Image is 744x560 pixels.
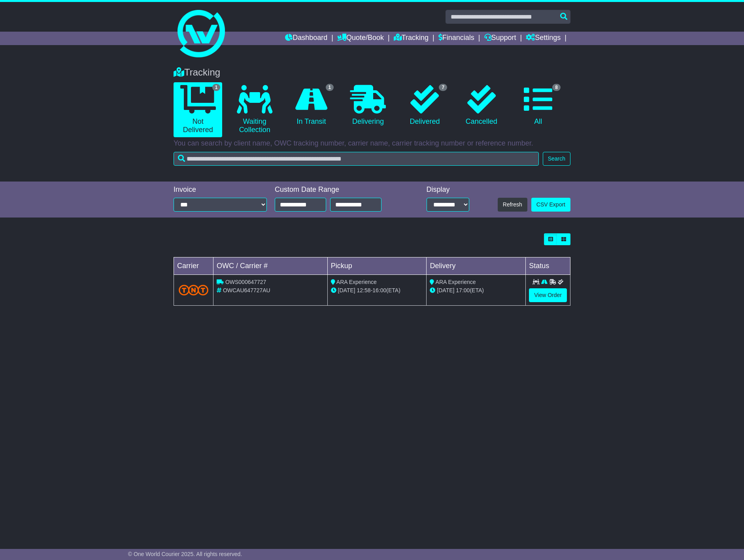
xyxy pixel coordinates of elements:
span: 1 [212,84,221,91]
a: Support [484,32,516,45]
button: Refresh [498,198,527,212]
span: [DATE] [338,287,355,293]
span: ARA Experience [436,279,476,285]
button: Search [543,152,570,166]
span: © One World Courier 2025. All rights reserved. [128,551,242,557]
span: 7 [439,84,447,91]
span: 17:00 [456,287,470,293]
a: Delivering [344,82,392,129]
a: 1 In Transit [287,82,336,129]
td: Carrier [174,257,213,275]
a: CSV Export [531,198,570,212]
span: 12:58 [357,287,371,293]
td: Delivery [427,257,526,275]
a: 7 Delivered [400,82,449,129]
span: [DATE] [437,287,454,293]
span: OWCAU647727AU [223,287,270,293]
div: Tracking [170,67,574,78]
a: Financials [438,32,474,45]
div: (ETA) [430,286,522,295]
a: Dashboard [285,32,327,45]
div: - (ETA) [331,286,423,295]
a: Quote/Book [337,32,384,45]
span: 8 [552,84,561,91]
a: 8 All [514,82,563,129]
td: Pickup [327,257,427,275]
span: OWS000647727 [225,279,266,285]
a: View Order [529,288,567,302]
div: Custom Date Range [275,185,402,194]
a: 1 Not Delivered [174,82,222,137]
a: Cancelled [457,82,506,129]
span: 16:00 [372,287,386,293]
td: OWC / Carrier # [213,257,328,275]
div: Invoice [174,185,267,194]
span: 1 [326,84,334,91]
span: ARA Experience [336,279,377,285]
a: Waiting Collection [230,82,279,137]
a: Settings [526,32,561,45]
td: Status [526,257,570,275]
img: TNT_Domestic.png [179,285,208,295]
a: Tracking [394,32,429,45]
p: You can search by client name, OWC tracking number, carrier name, carrier tracking number or refe... [174,139,570,148]
div: Display [427,185,469,194]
